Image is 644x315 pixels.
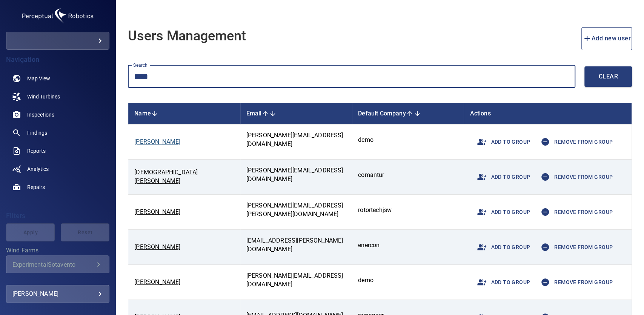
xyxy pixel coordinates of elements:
[6,69,109,88] a: map noActive
[6,255,109,274] div: Wind Farms
[584,66,632,87] button: Clear
[358,241,458,250] p: enercon
[12,288,103,300] div: [PERSON_NAME]
[6,160,109,178] a: analytics noActive
[246,109,346,118] div: Email
[473,273,530,291] span: Add to group
[358,171,458,180] p: comantur
[240,103,352,124] th: Toggle SortBy
[6,124,109,142] a: findings noActive
[12,261,94,268] div: ExperimentalSotavento
[6,106,109,124] a: inspections noActive
[134,138,180,145] a: [PERSON_NAME]
[583,33,631,44] span: Add new user
[27,147,46,155] span: Reports
[473,133,530,151] span: Add to group
[27,75,50,82] span: Map View
[27,183,45,191] span: Repairs
[27,129,47,137] span: Findings
[599,71,617,82] span: Clear
[533,166,616,188] button: Remove from group
[27,111,54,118] span: Inspections
[533,131,616,153] button: Remove from group
[6,88,109,106] a: windturbines noActive
[6,212,109,220] h4: Filters
[470,131,533,153] button: Add to group
[20,6,95,26] img: demo-logo
[134,278,180,286] a: [PERSON_NAME]
[246,237,346,254] p: [EMAIL_ADDRESS][PERSON_NAME][DOMAIN_NAME]
[6,247,109,254] label: Wind Farms
[473,168,530,186] span: Add to group
[134,208,180,215] a: [PERSON_NAME]
[6,56,109,63] h4: Navigation
[470,271,533,293] button: Add to group
[470,201,533,223] button: Add to group
[470,109,626,118] div: Actions
[27,165,49,173] span: Analytics
[536,203,613,221] span: Remove from group
[246,166,346,184] p: [PERSON_NAME][EMAIL_ADDRESS][DOMAIN_NAME]
[536,168,613,186] span: Remove from group
[536,133,613,151] span: Remove from group
[246,131,346,149] p: [PERSON_NAME][EMAIL_ADDRESS][DOMAIN_NAME]
[134,169,198,184] a: [DEMOGRAPHIC_DATA][PERSON_NAME]
[128,29,246,44] h1: Users Management
[6,142,109,160] a: reports noActive
[473,238,530,256] span: Add to group
[536,273,613,291] span: Remove from group
[358,109,458,118] div: Default Company
[358,206,458,215] p: rotortechjsw
[246,272,346,289] p: [PERSON_NAME][EMAIL_ADDRESS][DOMAIN_NAME]
[128,103,240,124] th: Toggle SortBy
[533,201,616,223] button: Remove from group
[470,236,533,258] button: Add to group
[6,178,109,196] a: repairs noActive
[134,109,234,118] div: Name
[533,236,616,258] button: Remove from group
[470,166,533,188] button: Add to group
[6,32,109,50] div: demo
[358,276,458,285] p: demo
[352,103,464,124] th: Toggle SortBy
[581,27,632,50] button: add new user
[27,93,60,100] span: Wind Turbines
[246,201,346,219] p: [PERSON_NAME][EMAIL_ADDRESS][PERSON_NAME][DOMAIN_NAME]
[473,203,530,221] span: Add to group
[533,271,616,293] button: Remove from group
[536,238,613,256] span: Remove from group
[358,136,458,144] p: demo
[134,243,180,250] a: [PERSON_NAME]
